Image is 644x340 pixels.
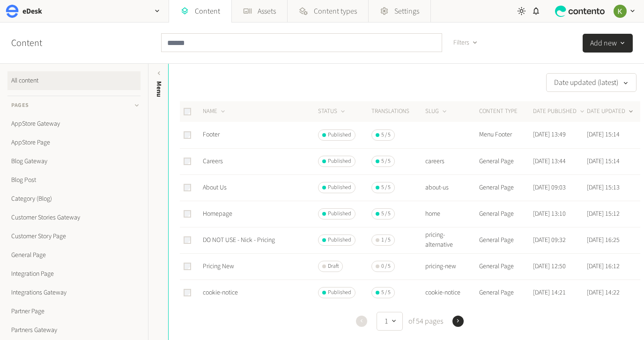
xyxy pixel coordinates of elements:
button: Date updated (latest) [546,73,637,92]
button: DATE PUBLISHED [533,107,586,116]
a: DO NOT USE - Nick - Pricing [203,235,275,245]
time: [DATE] 15:12 [587,209,620,219]
time: [DATE] 16:25 [587,235,620,245]
img: eDesk [6,5,19,18]
button: SLUG [425,107,448,116]
td: General Page [479,148,533,174]
a: Blog Post [7,171,141,189]
img: Keelin Terry [614,5,627,18]
th: CONTENT TYPE [479,101,533,122]
td: home [425,201,479,227]
span: Draft [328,262,339,271]
td: General Page [479,280,533,306]
button: 1 [377,312,403,331]
button: NAME [203,107,227,116]
time: [DATE] 15:14 [587,157,620,166]
span: 1 / 5 [381,236,391,244]
a: General Page [7,246,141,264]
a: cookie-notice [203,288,238,297]
time: [DATE] 16:12 [587,262,620,271]
span: Published [328,183,351,192]
button: DATE UPDATED [587,107,635,116]
td: cookie-notice [425,280,479,306]
td: General Page [479,174,533,201]
a: Careers [203,157,223,166]
a: All content [7,71,141,90]
td: General Page [479,227,533,253]
a: Footer [203,130,220,139]
time: [DATE] 09:03 [533,183,566,192]
span: 5 / 5 [381,288,391,297]
button: STATUS [318,107,347,116]
a: Customer Stories Gateway [7,208,141,227]
span: Published [328,131,351,139]
a: AppStore Page [7,133,141,152]
span: Content types [314,6,357,17]
td: about-us [425,174,479,201]
td: pricing-alternative [425,227,479,253]
a: Homepage [203,209,232,219]
span: Published [328,157,351,166]
td: careers [425,148,479,174]
a: Blog Gateway [7,152,141,171]
a: Partners Gateway [7,321,141,340]
a: Customer Story Page [7,227,141,246]
span: 0 / 5 [381,262,391,271]
time: [DATE] 12:50 [533,262,566,271]
span: Published [328,210,351,218]
h2: eDesk [22,6,42,17]
time: [DATE] 15:13 [587,183,620,192]
time: [DATE] 14:21 [533,288,566,297]
button: Filters [446,33,486,52]
time: [DATE] 13:10 [533,209,566,219]
span: Published [328,288,351,297]
span: Menu [154,81,164,97]
span: 5 / 5 [381,210,391,218]
time: [DATE] 09:32 [533,235,566,245]
td: General Page [479,253,533,280]
time: [DATE] 14:22 [587,288,620,297]
time: [DATE] 13:44 [533,157,566,166]
a: Category (Blog) [7,189,141,208]
td: Menu Footer [479,122,533,148]
span: Settings [394,6,419,17]
span: 5 / 5 [381,157,391,166]
time: [DATE] 13:49 [533,130,566,139]
span: Published [328,236,351,244]
a: Pricing New [203,262,234,271]
span: Pages [11,101,29,110]
td: pricing-new [425,253,479,280]
span: of 54 pages [407,316,443,327]
time: [DATE] 15:14 [587,130,620,139]
span: 5 / 5 [381,131,391,139]
td: General Page [479,201,533,227]
a: Partner Page [7,302,141,321]
a: Integration Page [7,264,141,283]
a: AppStore Gateway [7,114,141,133]
span: 5 / 5 [381,183,391,192]
a: About Us [203,183,227,192]
button: Add new [583,34,633,53]
span: Filters [453,38,469,48]
th: Translations [371,101,425,122]
a: Integrations Gateway [7,283,141,302]
h2: Content [11,36,64,50]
